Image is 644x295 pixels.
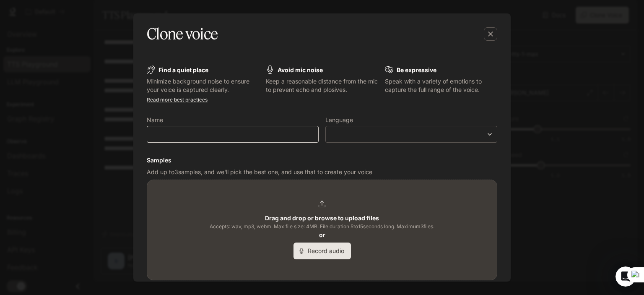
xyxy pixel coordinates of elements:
a: Read more best practices [147,97,208,103]
b: Drag and drop or browse to upload files [265,214,379,222]
b: or [319,231,325,238]
p: Add up to 3 samples, and we'll pick the best one, and use that to create your voice [147,168,497,176]
h6: Samples [147,156,497,164]
p: Speak with a variety of emotions to capture the full range of the voice. [385,77,497,94]
div: ​ [326,130,497,138]
p: Minimize background noise to ensure your voice is captured clearly. [147,77,259,94]
span: Accepts: wav, mp3, webm. Max file size: 4MB. File duration 5 to 15 seconds long. Maximum 3 files. [210,222,434,231]
p: Keep a reasonable distance from the mic to prevent echo and plosives. [266,77,378,94]
iframe: Intercom live chat [615,266,636,287]
p: Language [325,117,353,123]
b: Be expressive [397,66,436,73]
h5: Clone voice [147,23,218,44]
b: Find a quiet place [158,66,208,73]
button: Record audio [293,243,351,259]
b: Avoid mic noise [278,66,323,73]
p: Name [147,117,163,123]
